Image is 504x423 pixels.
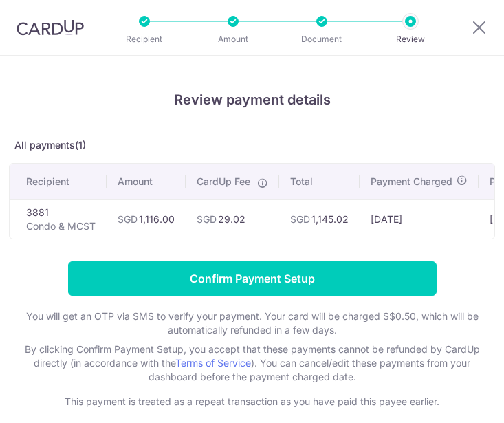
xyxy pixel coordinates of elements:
[279,164,360,199] th: Total
[107,164,186,199] th: Amount
[9,138,495,152] p: All payments(1)
[371,175,452,188] span: Payment Charged
[10,164,107,199] th: Recipient
[279,199,360,239] td: 1,145.02
[197,175,250,188] span: CardUp Fee
[9,395,495,409] p: This payment is treated as a repeat transaction as you have paid this payee earlier.
[206,32,261,46] p: Amount
[290,213,310,225] span: SGD
[68,261,437,296] input: Confirm Payment Setup
[9,310,495,337] p: You will get an OTP via SMS to verify your payment. Your card will be charged S$0.50, which will ...
[383,32,438,46] p: Review
[118,213,138,225] span: SGD
[294,32,349,46] p: Document
[9,89,495,111] h4: Review payment details
[107,199,186,239] td: 1,116.00
[10,199,107,239] td: 3881
[186,199,279,239] td: 29.02
[17,19,84,36] img: CardUp
[9,343,495,384] p: By clicking Confirm Payment Setup, you accept that these payments cannot be refunded by CardUp di...
[117,32,172,46] p: Recipient
[416,382,490,416] iframe: Opens a widget where you can find more information
[26,219,96,233] p: Condo & MCST
[197,213,217,225] span: SGD
[175,357,251,369] a: Terms of Service
[360,199,479,239] td: [DATE]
